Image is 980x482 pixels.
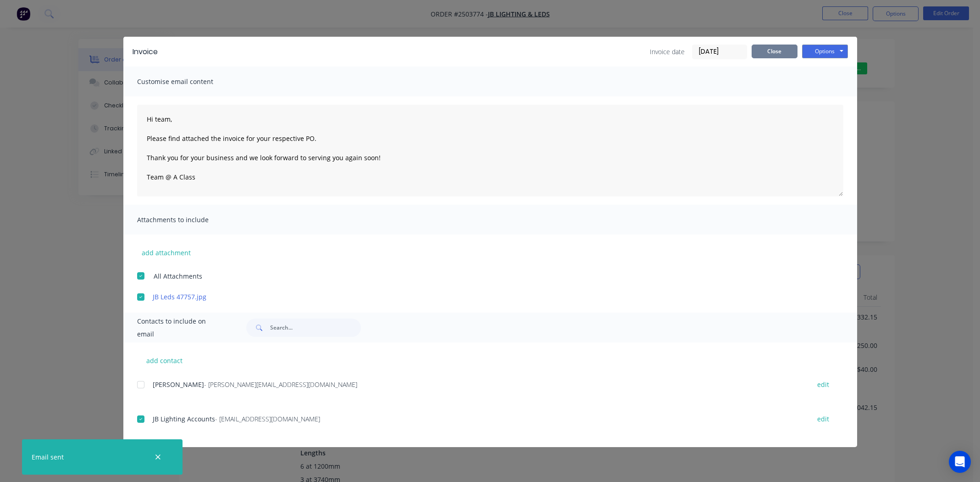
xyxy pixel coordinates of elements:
[802,45,848,58] button: Options
[270,319,361,337] input: Search...
[215,415,320,423] span: - [EMAIL_ADDRESS][DOMAIN_NAME]
[137,246,195,259] button: add attachment
[650,47,685,56] span: Invoice date
[153,292,801,302] a: JB Leds 47757.jpg
[137,353,192,367] button: add contact
[137,105,843,196] textarea: Hi team, Please find attached the invoice for your respective PO. Thank you for your business and...
[137,315,224,341] span: Contacts to include on email
[154,271,202,281] span: All Attachments
[949,451,971,473] div: Open Intercom Messenger
[153,415,215,423] span: JB Lighting Accounts
[137,213,238,226] span: Attachments to include
[133,46,158,57] div: Invoice
[752,45,797,58] button: Close
[32,452,64,462] div: Email sent
[153,380,204,389] span: [PERSON_NAME]
[137,75,238,88] span: Customise email content
[812,378,835,391] button: edit
[204,380,357,389] span: - [PERSON_NAME][EMAIL_ADDRESS][DOMAIN_NAME]
[812,413,835,425] button: edit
